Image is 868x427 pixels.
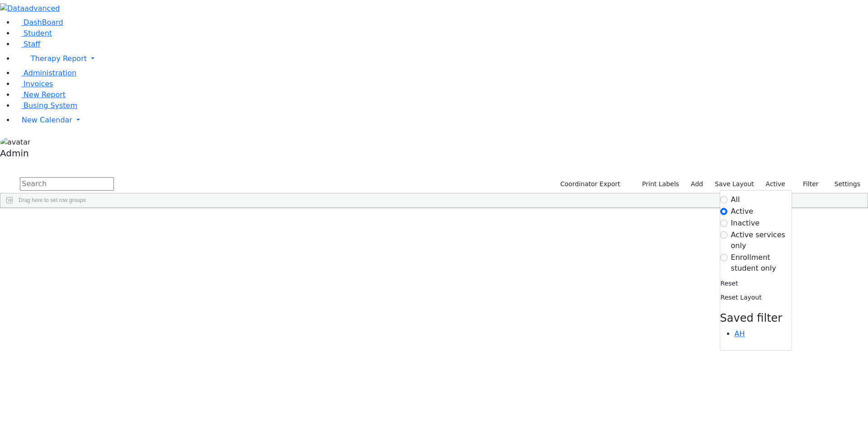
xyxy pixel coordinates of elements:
button: Reset [720,277,739,291]
span: Drag here to set row groups [19,197,86,203]
a: Add [687,177,707,191]
input: Active [720,208,727,215]
button: Coordinator Export [554,177,624,191]
input: Active services only [720,231,727,239]
span: Therapy Report [31,54,87,63]
span: New Calendar [22,116,72,124]
a: New Calendar [14,111,868,129]
label: Active [731,206,754,217]
a: DashBoard [14,18,63,27]
a: Busing System [14,101,77,110]
button: Settings [823,177,864,191]
a: Invoices [14,80,53,88]
label: Enrollment student only [731,252,792,274]
label: All [731,194,740,205]
a: Student [14,29,52,38]
button: Print Labels [632,177,683,191]
span: New Report [24,90,66,99]
span: DashBoard [24,18,63,27]
button: Save Layout [711,177,758,191]
a: Staff [14,40,40,48]
input: Inactive [720,220,727,227]
button: Filter [791,177,823,191]
span: Busing System [24,101,77,110]
span: Staff [24,40,40,48]
label: Active services only [731,230,792,251]
span: Invoices [24,80,53,88]
label: Inactive [731,218,760,229]
span: Administration [24,69,76,77]
span: Saved filter [720,312,783,324]
label: Active [762,177,789,191]
input: Enrollment student only [720,254,727,261]
a: Therapy Report [14,50,868,68]
input: All [720,196,727,203]
a: New Report [14,90,66,99]
div: Settings [720,190,792,351]
button: Reset Layout [720,291,762,305]
span: Student [24,29,52,38]
a: Administration [14,69,76,77]
input: Search [20,177,114,191]
a: AH [735,329,745,338]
